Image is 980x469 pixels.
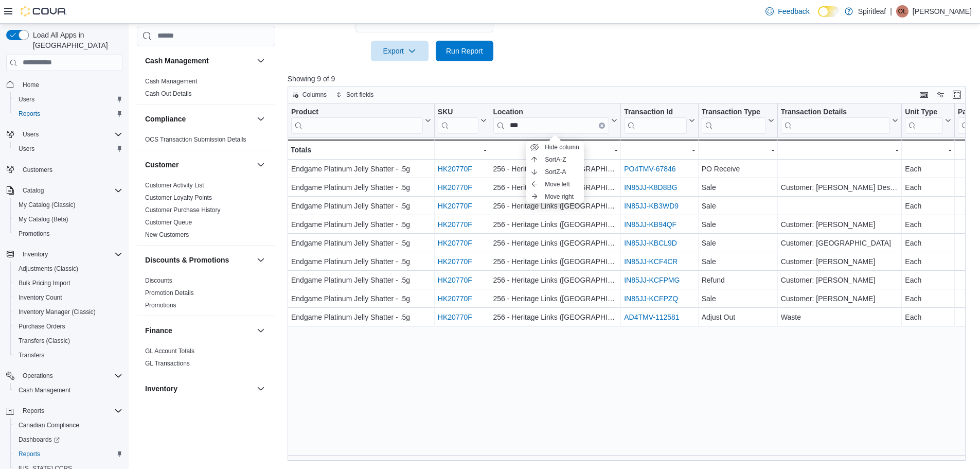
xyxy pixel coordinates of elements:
a: AD4TMV-112581 [624,313,679,321]
a: HK20770F [438,239,472,247]
button: Transaction Id [624,107,694,133]
span: Reports [14,448,122,460]
span: Dark Mode [818,17,818,18]
button: Bulk Pricing Import [10,276,127,290]
a: Users [14,93,39,106]
button: Users [10,142,127,156]
div: Endgame Platinum Jelly Shatter - .5g [291,200,431,212]
p: Showing 9 of 9 [288,74,973,84]
button: Purchase Orders [10,319,127,334]
button: Catalog [19,184,48,197]
p: | [890,5,892,18]
button: Operations [2,369,127,383]
span: Cash Management [145,77,197,85]
a: HK20770F [438,165,472,173]
span: My Catalog (Classic) [19,201,76,209]
h3: Discounts & Promotions [145,255,229,265]
div: 256 - Heritage Links ([GEOGRAPHIC_DATA]) [493,218,617,231]
span: Operations [23,372,53,380]
div: Totals [291,144,431,156]
span: Purchase Orders [19,322,65,331]
div: 256 - Heritage Links ([GEOGRAPHIC_DATA]) [493,237,617,249]
a: Adjustments (Classic) [14,263,82,275]
span: Promotions [19,230,50,238]
div: Sale [701,292,774,305]
button: Inventory Manager (Classic) [10,305,127,319]
span: Transfers [14,349,122,361]
span: Home [23,81,39,89]
button: Inventory Count [10,290,127,305]
a: Promotion Details [145,289,194,297]
a: Users [14,143,39,155]
div: Transaction Type [701,107,765,133]
span: Customer Loyalty Points [145,194,212,202]
a: OCS Transaction Submission Details [145,136,246,143]
button: Compliance [255,113,267,125]
button: Transfers [10,348,127,362]
button: Users [10,92,127,107]
a: IN85JJ-KCF4CR [624,257,678,266]
button: Customers [2,162,127,177]
span: GL Account Totals [145,347,194,355]
a: Dashboards [10,432,127,447]
button: Sort fields [332,89,378,101]
span: Customers [23,166,52,174]
div: Customer: [PERSON_NAME] [781,292,899,305]
span: Dashboards [14,433,122,446]
div: PO Receive [701,163,774,175]
button: Reports [2,404,127,418]
div: Discounts & Promotions [137,274,275,316]
a: Customer Queue [145,219,192,226]
span: OL [898,5,906,18]
a: Customer Loyalty Points [145,194,212,201]
img: Cova [21,6,67,16]
a: My Catalog (Beta) [14,213,73,225]
button: Discounts & Promotions [255,254,267,266]
span: Cash Out Details [145,90,192,98]
button: Promotions [10,227,127,241]
button: Cash Management [255,55,267,67]
span: Reports [14,108,122,120]
div: Compliance [137,133,275,150]
div: Waste [781,311,899,323]
button: Operations [19,370,57,382]
button: Cash Management [10,383,127,397]
div: Unit Type [905,107,943,117]
div: Location [493,107,609,133]
button: Enter fullscreen [951,89,963,101]
button: Discounts & Promotions [145,255,253,265]
span: Users [23,130,39,138]
a: Customer Purchase History [145,206,221,214]
span: Catalog [23,186,44,195]
a: Customer Activity List [145,182,204,189]
span: My Catalog (Beta) [19,215,68,223]
button: Inventory [145,384,253,394]
span: Reports [19,405,122,417]
span: Reports [19,110,40,118]
button: Transaction Type [701,107,774,133]
a: My Catalog (Classic) [14,199,80,211]
div: Each [905,218,951,231]
div: Sale [701,255,774,268]
span: Inventory Count [19,293,62,302]
a: IN85JJ-KB94QF [624,220,676,229]
button: Hide column [526,141,584,153]
a: HK20770F [438,294,472,303]
span: Inventory Count [14,291,122,304]
div: Each [905,163,951,175]
div: Endgame Platinum Jelly Shatter - .5g [291,181,431,194]
input: Dark Mode [818,6,840,17]
a: IN85JJ-K8D8BG [624,183,677,192]
div: Adjust Out [701,311,774,323]
span: Customer Queue [145,218,192,227]
button: Cash Management [145,56,253,66]
span: Adjustments (Classic) [19,265,78,273]
span: Promotion Details [145,289,194,297]
span: Customer Activity List [145,181,204,189]
span: Transfers (Classic) [19,337,70,345]
button: Catalog [2,183,127,198]
button: Reports [19,405,48,417]
span: Canadian Compliance [14,419,122,431]
button: Display options [934,89,947,101]
span: OCS Transaction Submission Details [145,135,246,144]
